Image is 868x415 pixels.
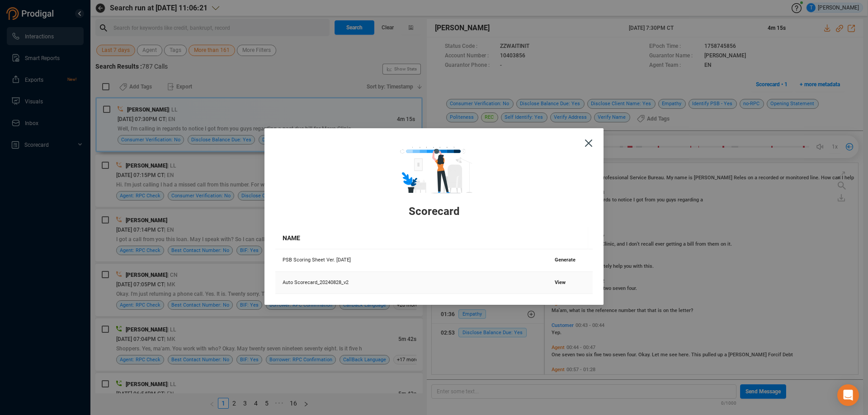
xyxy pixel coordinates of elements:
[555,280,566,285] span: View
[275,227,543,249] th: Name
[837,384,859,406] div: Open Intercom Messenger
[275,203,593,220] span: Scorecard
[555,257,576,263] span: Generate
[283,280,349,285] span: Auto Scorecard_20240828_v2
[283,257,351,263] span: PSB Scoring Sheet Ver. [DATE]
[574,128,604,158] button: Close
